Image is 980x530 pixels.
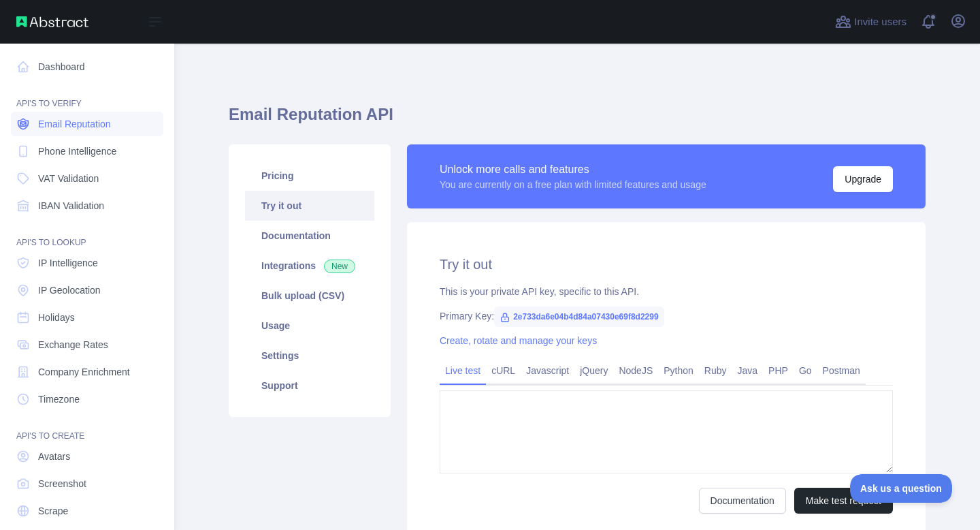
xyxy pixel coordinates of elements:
[11,54,163,79] a: Dashboard
[245,281,374,311] a: Bulk upload (CSV)
[613,360,658,381] a: NodeJS
[440,178,706,191] div: You are currently on a free plan with limited features and usage
[245,341,374,371] a: Settings
[38,172,99,185] span: VAT Validation
[11,332,163,357] a: Exchange Rates
[245,191,374,221] a: Try it out
[38,338,108,352] span: Exchange Rates
[38,365,130,379] span: Company Enrichment
[245,161,374,191] a: Pricing
[11,112,163,136] a: Email Reputation
[494,307,664,327] span: 2e733da6e04b4d84a07430e69f8d2299
[11,414,163,441] div: API'S TO CREATE
[440,161,706,178] div: Unlock more calls and features
[38,392,80,406] span: Timezone
[11,221,163,248] div: API'S TO LOOKUP
[11,444,163,469] a: Avatars
[38,477,86,490] span: Screenshot
[732,360,764,381] a: Java
[440,335,597,346] a: Create, rotate and manage your keys
[794,360,817,381] a: Go
[11,251,163,275] a: IP Intelligence
[763,360,794,381] a: PHP
[521,360,574,381] a: Javascript
[38,504,68,518] span: Scrape
[229,104,926,136] h1: Email Reputation API
[440,309,893,323] div: Primary Key:
[440,255,893,274] h2: Try it out
[245,221,374,251] a: Documentation
[11,387,163,411] a: Timezone
[699,360,732,381] a: Ruby
[817,360,866,381] a: Postman
[38,199,104,213] span: IBAN Validation
[38,256,98,270] span: IP Intelligence
[245,251,374,281] a: Integrations New
[11,278,163,302] a: IP Geolocation
[11,471,163,496] a: Screenshot
[11,499,163,523] a: Scrape
[850,474,953,503] iframe: Toggle Customer Support
[11,305,163,330] a: Holidays
[11,193,163,218] a: IBAN Validation
[658,360,699,381] a: Python
[440,285,893,298] div: This is your private API key, specific to this API.
[440,360,486,381] a: Live test
[11,139,163,163] a: Phone Intelligence
[38,117,111,131] span: Email Reputation
[11,166,163,191] a: VAT Validation
[11,82,163,109] div: API'S TO VERIFY
[16,16,88,27] img: Abstract API
[324,260,355,273] span: New
[245,371,374,401] a: Support
[833,166,893,192] button: Upgrade
[832,11,909,33] button: Invite users
[38,311,75,324] span: Holidays
[38,144,116,158] span: Phone Intelligence
[486,360,521,381] a: cURL
[245,311,374,341] a: Usage
[574,360,613,381] a: jQuery
[38,450,70,463] span: Avatars
[11,360,163,384] a: Company Enrichment
[794,488,893,514] button: Make test request
[38,283,101,297] span: IP Geolocation
[699,488,786,514] a: Documentation
[854,14,906,30] span: Invite users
